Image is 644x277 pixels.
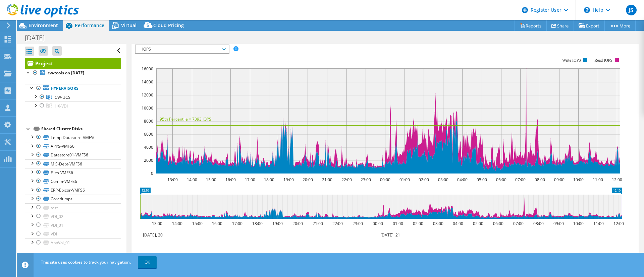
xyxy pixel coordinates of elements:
text: 13:00 [167,177,178,183]
text: 04:00 [453,221,463,226]
a: Reports [515,20,547,31]
text: 06:00 [496,177,506,183]
a: Files-VMFS6 [25,168,121,177]
text: 20:00 [303,177,313,183]
a: Comm-VMFS6 [25,177,121,186]
a: OK [138,256,157,268]
h1: [DATE] [22,34,55,42]
a: Share [546,20,574,31]
span: HX-VDI [55,103,68,109]
span: JS [626,5,637,15]
text: 18:00 [252,221,263,226]
span: Environment [29,22,58,28]
text: 12:00 [613,221,624,226]
text: 23:00 [361,177,371,183]
text: 10:00 [573,177,584,183]
text: 22:00 [332,221,343,226]
text: 09:00 [554,177,565,183]
span: Performance [75,22,104,28]
text: 22:00 [341,177,352,183]
text: 21:00 [313,221,323,226]
text: 08:00 [535,177,545,183]
text: 02:00 [419,177,429,183]
text: 18:00 [264,177,274,183]
text: 14:00 [172,221,182,226]
text: 20:00 [292,221,303,226]
text: 19:00 [272,221,283,226]
text: 15:00 [206,177,216,183]
span: IOPS [139,45,225,53]
text: 4000 [144,144,153,150]
a: VDI [25,230,121,238]
a: More [604,20,636,31]
text: Write IOPS [562,58,581,63]
a: CW-UCS [25,93,121,101]
a: VDI_02 [25,212,121,221]
text: 2000 [144,157,153,163]
text: 06:00 [493,221,503,226]
text: 00:00 [373,221,383,226]
text: 05:00 [473,221,483,226]
text: Read IOPS [595,58,613,63]
svg: \n [584,7,590,13]
a: Temp-Datastore-VMFS6 [25,133,121,142]
a: APPS-VMFS6 [25,142,121,151]
text: 03:00 [433,221,443,226]
text: 21:00 [322,177,332,183]
text: 00:00 [380,177,390,183]
text: 08:00 [533,221,544,226]
text: 16000 [142,66,153,72]
text: 19:00 [283,177,294,183]
text: 10:00 [573,221,584,226]
a: Datastore01-VMFS6 [25,151,121,159]
text: 14000 [142,79,153,85]
text: 07:00 [515,177,526,183]
a: Coredumps [25,195,121,203]
a: test [25,203,121,212]
div: Shared Cluster Disks [41,125,121,133]
a: Project [25,58,121,69]
a: cw-tools on [DATE] [25,69,121,77]
a: AppVol_01 [25,238,121,247]
text: 8000 [144,118,153,124]
a: Export [574,20,605,31]
text: 17:00 [245,177,255,183]
text: 6000 [144,131,153,137]
text: 15:00 [192,221,203,226]
span: Cloud Pricing [153,22,184,28]
text: 03:00 [438,177,448,183]
text: 02:00 [413,221,423,226]
text: 11:00 [593,177,603,183]
b: cw-tools on [DATE] [48,70,84,76]
text: 01:00 [393,221,403,226]
span: This site uses cookies to track your navigation. [41,259,131,265]
text: 95th Percentile = 7393 IOPS [160,116,211,122]
text: 07:00 [513,221,524,226]
text: 01:00 [399,177,410,183]
text: 11:00 [593,221,604,226]
text: 23:00 [353,221,363,226]
text: 12000 [142,92,153,98]
text: 16:00 [212,221,222,226]
text: 05:00 [477,177,487,183]
text: 12:00 [612,177,622,183]
a: HX-VDI [25,101,121,110]
text: 17:00 [232,221,243,226]
text: 14:00 [187,177,197,183]
span: Virtual [121,22,137,28]
text: 10000 [142,105,153,111]
text: 13:00 [152,221,162,226]
a: Hypervisors [25,84,121,93]
text: 0 [151,170,153,176]
text: 16:00 [225,177,236,183]
a: ERP-Epicor-VMFS6 [25,186,121,195]
a: VDI_01 [25,221,121,229]
a: MIS-Dept-VMFS6 [25,159,121,168]
text: 04:00 [457,177,468,183]
span: CW-UCS [55,94,70,100]
text: 09:00 [553,221,564,226]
